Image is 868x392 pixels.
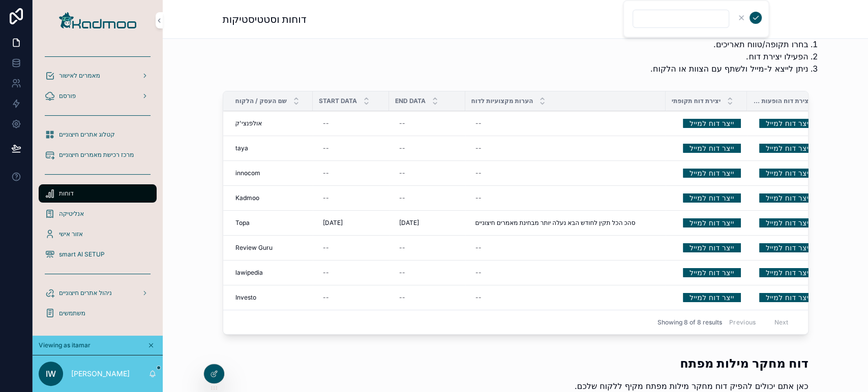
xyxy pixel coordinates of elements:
[399,119,405,127] div: --
[399,293,405,302] div: --
[475,169,482,177] div: --
[759,165,817,181] a: ייצר דוח למייל
[475,144,482,152] div: --
[475,244,482,252] div: --
[59,189,74,198] span: דוחות
[759,190,817,206] a: ייצר דוח למייל
[323,169,329,177] div: --
[399,194,405,202] div: --
[59,130,115,139] span: קטלוג אתרים חיצוניים
[399,144,405,152] div: --
[235,119,262,127] span: אולפנצי'ק
[39,67,157,85] a: מאמרים לאישור
[323,269,329,277] div: --
[235,269,263,277] span: lawipedia
[39,225,157,243] a: אזור אישי
[475,293,482,302] div: --
[683,240,741,255] a: ייצר דוח למייל
[657,318,722,326] span: Showing 8 of 8 results
[235,244,273,252] span: Review Guru
[683,190,741,206] a: ייצר דוח למייל
[323,219,343,227] span: [DATE]
[683,265,741,280] a: ייצר דוח למייל
[323,119,329,127] div: --
[323,244,329,252] div: --
[71,369,130,379] p: [PERSON_NAME]
[59,289,112,297] span: ניהול אתרים חיצוניים
[759,289,817,305] a: ייצר דוח למייל
[239,62,809,75] li: ניתן לייצא ל-מייל ולשתף עם הצוות או הלקוח.
[235,219,250,227] span: Topa
[223,380,809,392] p: כאן אתם יכולים להפיק דוח מחקר מילות מפתח מקיף ללקוח שלכם.
[475,269,482,277] div: --
[759,115,817,131] a: ייצר דוח למייל
[759,240,817,255] a: ייצר דוח למייל
[672,97,721,105] span: יצירת דוח תקופתי
[323,194,329,202] div: --
[323,293,329,302] div: --
[223,355,809,372] h2: דוח מחקר מילות מפתח
[759,215,817,231] a: ייצר דוח למייל
[395,97,426,105] span: End Data
[235,97,287,105] span: שם העסק / הלקוח
[39,184,157,203] a: דוחות
[59,250,105,258] span: smart AI SETUP
[475,119,482,127] div: --
[39,304,157,322] a: משתמשים
[683,115,741,131] a: ייצר דוח למייל
[235,293,256,302] span: Investo
[683,215,741,231] a: ייצר דוח למייל
[399,244,405,252] div: --
[239,38,809,50] li: בחרו תקופה/טווח תאריכים.
[39,341,91,349] span: Viewing as itamar
[59,12,136,28] img: App logo
[59,309,85,317] span: משתמשים
[59,92,76,100] span: פורסם
[235,194,259,202] span: Kadmoo
[759,265,817,280] a: ייצר דוח למייל
[39,284,157,302] a: ניהול אתרים חיצוניים
[471,97,533,105] span: הערות מקצועיות לדוח
[475,219,636,227] span: סהכ הכל תקין לחודש הבא נעלה יותר מבחינת מאמרים חיצוניים
[39,125,157,144] a: קטלוג אתרים חיצוניים
[753,97,811,105] span: יצירת דוח הופעות בגוגל לפי [PERSON_NAME]
[683,140,741,156] a: ייצר דוח למייל
[33,41,163,336] div: scrollable content
[683,289,741,305] a: ייצר דוח למייל
[399,219,419,227] span: [DATE]
[319,97,357,105] span: Start Data
[59,210,84,218] span: אנליטיקה
[39,146,157,164] a: מרכז רכישת מאמרים חיצוניים
[59,72,100,80] span: מאמרים לאישור
[323,144,329,152] div: --
[39,245,157,264] a: smart AI SETUP
[235,169,260,177] span: innocom
[46,368,56,380] span: iw
[39,205,157,223] a: אנליטיקה
[759,140,817,156] a: ייצר דוח למייל
[39,87,157,105] a: פורסם
[59,230,83,238] span: אזור אישי
[59,151,134,159] span: מרכז רכישת מאמרים חיצוניים
[683,165,741,181] a: ייצר דוח למייל
[235,144,248,152] span: taya
[223,12,307,26] h1: דוחות וסטטיסטיקות
[239,50,809,62] li: הפעילו יצירת דוח.
[399,169,405,177] div: --
[399,269,405,277] div: --
[475,194,482,202] div: --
